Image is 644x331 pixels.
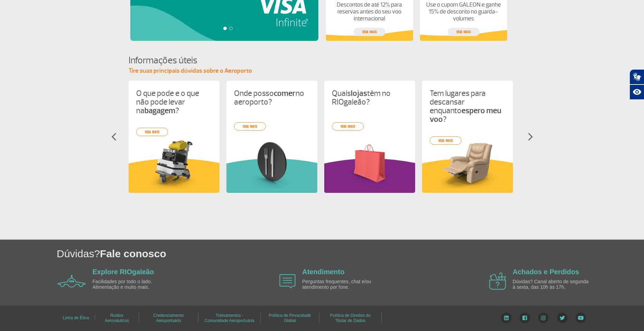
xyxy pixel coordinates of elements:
div: Plugin de acessibilidade da Hand Talk. [629,69,644,100]
a: Treinamentos - Comunidade Aeroportuária [205,311,254,325]
strong: bagagem [144,106,175,116]
p: Use o cupom GALEON e ganhe 15% de desconto no guarda-volumes [426,1,501,22]
img: LinkedIn [501,313,512,323]
p: Quais têm no RIOgaleão? [332,89,408,106]
h4: Informações úteis [129,54,516,67]
a: veja mais [332,122,364,131]
a: Atendimento [302,268,344,276]
a: Achados e Perdidos [513,268,579,276]
a: Explore RIOgaleão [93,268,154,276]
a: veja mais [234,122,266,131]
img: seta-esquerda [111,133,116,141]
button: Abrir recursos assistivos. [629,84,644,100]
img: YouTube [576,313,586,323]
img: card%20informa%C3%A7%C3%B5es%204.png [430,139,505,188]
button: Abrir tradutor de língua de sinais. [629,69,644,84]
a: veja mais [136,128,168,136]
strong: comer [274,88,296,98]
img: verdeInformacoesUteis.svg [226,159,317,193]
strong: lojas [351,88,367,98]
a: Linha de Ética [63,313,89,323]
img: card%20informa%C3%A7%C3%B5es%201.png [136,139,212,188]
a: Política de Privacidade Global [269,311,311,325]
a: veja mais [448,28,479,36]
p: Dúvidas? Canal aberto de segunda à sexta, das 10h às 17h. [513,279,592,290]
p: Tem lugares para descansar enquanto ? [430,89,505,124]
h1: Dúvidas? [57,247,644,261]
p: Facilidades por todo o lado. Alimentação e muito mais. [93,279,172,290]
a: Credenciamento Aeroportuário [153,311,184,325]
img: Facebook [520,313,530,323]
img: airplane icon [58,275,86,287]
img: Instagram [538,313,549,323]
a: veja mais [354,28,385,36]
img: card%20informa%C3%A7%C3%B5es%206.png [332,139,408,188]
img: amareloInformacoesUteis.svg [422,159,513,193]
p: Descontos de até 12% para reservas antes do seu voo internacional [332,1,407,22]
img: airplane icon [279,274,296,288]
img: seta-direita [528,133,533,141]
a: Ruídos Aeronáuticos [105,311,129,325]
p: Tire suas principais dúvidas sobre o Aeroporto [129,67,516,75]
img: amareloInformacoesUteis.svg [129,159,220,193]
img: airplane icon [489,272,506,290]
img: roxoInformacoesUteis.svg [324,159,415,193]
img: Twitter [557,313,568,323]
p: Perguntas frequentes, chat e/ou atendimento por fone. [302,279,382,290]
p: Onde posso no aeroporto? [234,89,310,106]
a: veja mais [430,136,461,145]
p: O que pode e o que não pode levar na ? [136,89,212,115]
img: card%20informa%C3%A7%C3%B5es%208.png [234,139,310,188]
span: Fale conosco [100,248,166,259]
strong: espero meu voo [430,106,501,124]
a: Política de Direitos do Titular de Dados [330,311,371,325]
